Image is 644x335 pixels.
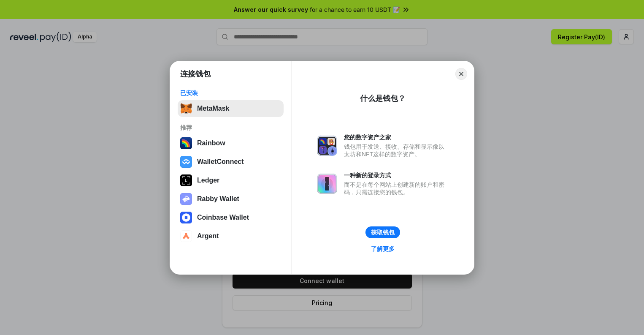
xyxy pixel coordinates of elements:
div: 钱包用于发送、接收、存储和显示像以太坊和NFT这样的数字资产。 [344,143,449,158]
div: MetaMask [197,105,229,112]
div: 什么是钱包？ [360,93,406,103]
button: MetaMask [178,100,284,117]
button: Ledger [178,172,284,189]
button: Rabby Wallet [178,191,284,207]
button: Rainbow [178,135,284,152]
img: svg+xml,%3Csvg%20xmlns%3D%22http%3A%2F%2Fwww.w3.org%2F2000%2Fsvg%22%20fill%3D%22none%22%20viewBox... [317,174,337,194]
div: Rabby Wallet [197,195,239,203]
div: 一种新的登录方式 [344,172,449,179]
div: Argent [197,232,219,240]
button: Close [455,68,467,80]
img: svg+xml,%3Csvg%20width%3D%2228%22%20height%3D%2228%22%20viewBox%3D%220%200%2028%2028%22%20fill%3D... [180,212,192,223]
div: 推荐 [180,124,281,131]
img: svg+xml,%3Csvg%20width%3D%2228%22%20height%3D%2228%22%20viewBox%3D%220%200%2028%2028%22%20fill%3D... [180,156,192,168]
button: Coinbase Wallet [178,209,284,226]
button: WalletConnect [178,153,284,170]
div: 了解更多 [371,245,395,253]
div: 而不是在每个网站上创建新的账户和密码，只需连接您的钱包。 [344,181,449,196]
a: 了解更多 [366,243,400,254]
img: svg+xml,%3Csvg%20fill%3D%22none%22%20height%3D%2233%22%20viewBox%3D%220%200%2035%2033%22%20width%... [180,103,192,114]
img: svg+xml,%3Csvg%20xmlns%3D%22http%3A%2F%2Fwww.w3.org%2F2000%2Fsvg%22%20fill%3D%22none%22%20viewBox... [317,136,337,156]
img: svg+xml,%3Csvg%20width%3D%2228%22%20height%3D%2228%22%20viewBox%3D%220%200%2028%2028%22%20fill%3D... [180,230,192,242]
img: svg+xml,%3Csvg%20xmlns%3D%22http%3A%2F%2Fwww.w3.org%2F2000%2Fsvg%22%20fill%3D%22none%22%20viewBox... [180,193,192,205]
div: 您的数字资产之家 [344,133,449,141]
button: Argent [178,228,284,245]
div: Coinbase Wallet [197,214,249,221]
div: Rainbow [197,139,225,147]
img: svg+xml,%3Csvg%20width%3D%22120%22%20height%3D%22120%22%20viewBox%3D%220%200%20120%20120%22%20fil... [180,137,192,149]
div: WalletConnect [197,158,244,166]
h1: 连接钱包 [180,69,211,79]
button: 获取钱包 [365,226,400,238]
div: 获取钱包 [371,229,395,236]
img: svg+xml,%3Csvg%20xmlns%3D%22http%3A%2F%2Fwww.w3.org%2F2000%2Fsvg%22%20width%3D%2228%22%20height%3... [180,174,192,186]
div: 已安装 [180,89,281,97]
div: Ledger [197,177,219,184]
